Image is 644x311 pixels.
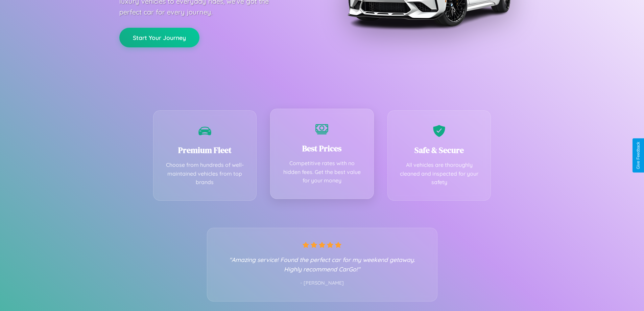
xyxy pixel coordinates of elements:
p: All vehicles are thoroughly cleaned and inspected for your safety [398,161,481,187]
p: - [PERSON_NAME] [221,279,424,288]
h3: Best Prices [281,143,363,154]
h3: Premium Fleet [164,145,246,156]
p: "Amazing service! Found the perfect car for my weekend getaway. Highly recommend CarGo!" [221,255,424,274]
p: Competitive rates with no hidden fees. Get the best value for your money [281,159,363,185]
h3: Safe & Secure [398,145,481,156]
div: Give Feedback [636,142,641,169]
p: Choose from hundreds of well-maintained vehicles from top brands [164,161,246,187]
button: Start Your Journey [119,28,199,47]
